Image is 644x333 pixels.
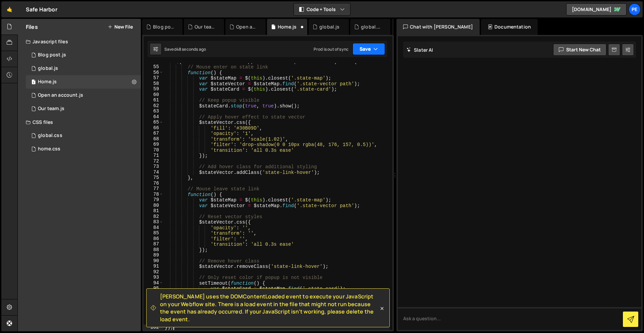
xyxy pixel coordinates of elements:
div: Safe Harbor [26,5,57,13]
div: 102 [144,325,163,330]
div: 96 [144,291,163,297]
div: 16385/45478.js [26,62,141,75]
div: 79 [144,197,163,203]
a: Pe [629,3,641,15]
div: 75 [144,175,163,181]
div: 57 [144,75,163,81]
div: 97 [144,297,163,302]
div: 101 [144,319,163,325]
div: 67 [144,131,163,136]
div: 69 [144,142,163,147]
button: Code + Tools [294,3,350,15]
span: 1 [32,80,36,85]
div: 95 [144,286,163,291]
div: Saved [164,46,206,52]
div: 98 [144,302,163,308]
div: 80 [144,203,163,208]
div: 55 [144,64,163,70]
div: 48 seconds ago [176,46,206,52]
div: Home.js [38,79,57,85]
div: Chat with [PERSON_NAME] [396,19,480,35]
div: 92 [144,269,163,275]
div: Javascript files [18,35,141,48]
div: 64 [144,114,163,120]
div: 16385/45865.js [26,48,141,62]
div: 99 [144,308,163,314]
div: 58 [144,81,163,87]
div: 87 [144,241,163,247]
div: 93 [144,275,163,280]
div: 56 [144,70,163,76]
div: 77 [144,186,163,192]
div: 76 [144,181,163,186]
div: 91 [144,264,163,269]
div: 61 [144,97,163,103]
div: Blog post.js [153,23,174,30]
div: 72 [144,158,163,164]
div: 16385/45136.js [26,89,141,102]
div: Prod is out of sync [314,46,348,52]
div: 70 [144,147,163,153]
div: Home.js [278,23,297,30]
button: New File [108,24,133,30]
div: 89 [144,252,163,258]
div: 71 [144,153,163,158]
div: 16385/45328.css [26,129,141,142]
h2: Slater AI [407,47,433,53]
div: global.css [38,133,62,139]
div: Blog post.js [38,52,66,58]
button: Start new chat [553,44,606,56]
div: 16385/44326.js [26,75,141,89]
div: 63 [144,108,163,114]
div: 86 [144,236,163,242]
div: 66 [144,125,163,131]
div: Open an account.js [236,23,258,30]
div: 82 [144,214,163,220]
div: Open an account.js [38,92,83,98]
div: 94 [144,280,163,286]
div: Our team.js [195,23,216,30]
div: home.css [38,146,60,152]
div: 83 [144,219,163,225]
div: Documentation [481,19,538,35]
div: 68 [144,136,163,142]
a: 🤙 [1,1,18,17]
div: 100 [144,314,163,319]
div: 90 [144,258,163,264]
div: 81 [144,208,163,214]
h2: Files [26,23,38,31]
div: global.js [38,65,58,72]
div: CSS files [18,115,141,129]
div: 62 [144,103,163,109]
div: 60 [144,92,163,98]
div: 74 [144,170,163,175]
div: 16385/45146.css [26,142,141,156]
div: Our team.js [38,106,64,112]
div: 84 [144,225,163,231]
div: global.css [361,23,382,30]
div: 85 [144,230,163,236]
div: global.js [319,23,339,30]
div: 59 [144,86,163,92]
button: Save [353,43,385,55]
div: 16385/45046.js [26,102,141,115]
div: 78 [144,192,163,197]
div: 88 [144,247,163,253]
a: [DOMAIN_NAME] [566,3,627,15]
span: [PERSON_NAME] uses the DOMContentLoaded event to execute your JavaScript on your Webflow site. Th... [160,293,379,323]
div: 65 [144,120,163,125]
div: 73 [144,164,163,170]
